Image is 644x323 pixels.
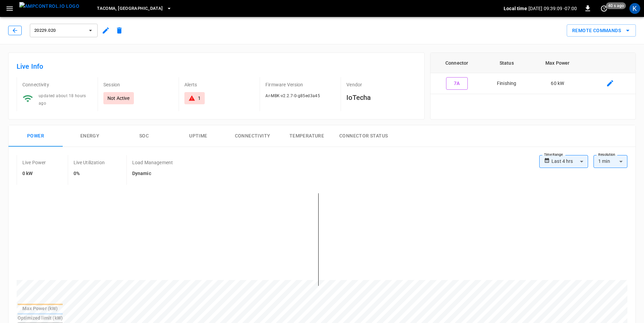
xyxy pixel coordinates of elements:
[132,159,173,166] p: Load Management
[544,152,563,157] label: Time Range
[346,92,416,103] h6: IoTecha
[8,125,63,147] button: Power
[567,24,636,37] div: remote commands options
[132,170,173,177] h6: Dynamic
[593,155,627,168] div: 1 min
[22,159,46,166] p: Live Power
[103,81,173,88] p: Session
[107,95,130,102] p: Not Active
[22,81,92,88] p: Connectivity
[430,53,483,73] th: Connector
[34,27,84,35] span: 20229.020
[504,5,527,12] p: Local time
[74,159,105,166] p: Live Utilization
[94,2,174,15] button: Tacoma, [GEOGRAPHIC_DATA]
[30,24,98,37] button: 20229.020
[528,5,577,12] p: [DATE] 09:39:09 -07:00
[19,2,79,10] img: ampcontrol.io logo
[17,61,416,72] h6: Live Info
[483,73,530,94] td: Finishing
[63,125,117,147] button: Energy
[198,95,201,102] div: 1
[184,81,254,88] p: Alerts
[171,125,225,147] button: Uptime
[551,155,588,168] div: Last 4 hrs
[629,3,640,14] div: profile-icon
[280,125,334,147] button: Temperature
[483,53,530,73] th: Status
[530,73,585,94] td: 60 kW
[334,125,393,147] button: Connector Status
[346,81,416,88] p: Vendor
[225,125,280,147] button: Connectivity
[39,93,86,106] span: updated about 18 hours ago
[74,170,105,177] h6: 0%
[567,24,636,37] button: Remote Commands
[22,170,46,177] h6: 0 kW
[117,125,171,147] button: SOC
[606,2,626,9] span: 40 s ago
[530,53,585,73] th: Max Power
[97,5,163,13] span: Tacoma, [GEOGRAPHIC_DATA]
[265,81,335,88] p: Firmware Version
[446,77,468,90] button: 7A
[265,93,320,98] span: Ar-MBK-v2.2.7-0-g85ed3a45
[599,3,609,14] button: set refresh interval
[598,152,615,157] label: Resolution
[430,53,636,94] table: connector table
